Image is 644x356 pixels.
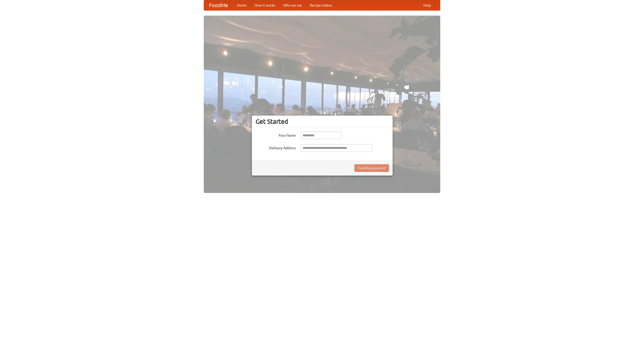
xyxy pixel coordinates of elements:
h3: Get Started [256,118,389,125]
label: Your Name [256,132,296,138]
button: Find Restaurants! [354,164,389,172]
a: How it works [251,0,279,10]
a: FoodMe [204,0,233,10]
a: Who we are [279,0,306,10]
label: Delivery Address [256,144,296,150]
a: Help [419,0,435,10]
a: Recipe videos [306,0,336,10]
a: Home [233,0,251,10]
